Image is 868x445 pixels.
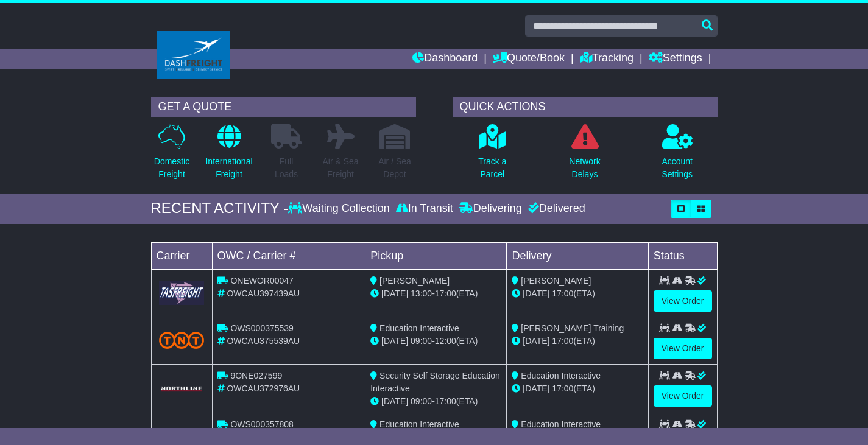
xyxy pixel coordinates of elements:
[654,338,712,359] a: View Order
[154,155,189,181] p: Domestic Freight
[230,371,282,380] span: 9ONE027599
[151,97,416,117] div: GET A QUOTE
[159,332,205,348] img: TNT_Domestic.png
[151,242,212,269] td: Carrier
[271,155,302,181] p: Full Loads
[370,395,501,408] div: - (ETA)
[654,385,712,407] a: View Order
[523,336,549,346] span: [DATE]
[521,276,591,286] span: [PERSON_NAME]
[521,323,624,333] span: [PERSON_NAME] Training
[393,202,456,215] div: In Transit
[370,371,500,393] span: Security Self Storage Education Interactive
[512,287,643,300] div: (ETA)
[205,124,253,187] a: InternationalFreight
[478,155,506,181] p: Track a Parcel
[662,155,693,181] p: Account Settings
[227,384,300,393] span: OWCAU372976AU
[525,202,585,215] div: Delivered
[568,124,601,187] a: NetworkDelays
[378,155,411,181] p: Air / Sea Depot
[493,49,565,69] a: Quote/Book
[381,336,408,346] span: [DATE]
[411,396,432,406] span: 09:00
[435,336,456,346] span: 12:00
[322,155,358,181] p: Air & Sea Freight
[453,97,718,117] div: QUICK ACTIONS
[365,242,507,269] td: Pickup
[379,323,459,333] span: Education Interactive
[212,242,365,269] td: OWC / Carrier #
[456,202,525,215] div: Delivering
[523,384,549,393] span: [DATE]
[230,419,294,429] span: OWS000357808
[552,384,573,393] span: 17:00
[649,49,702,69] a: Settings
[379,419,459,429] span: Education Interactive
[230,323,294,333] span: OWS000375539
[661,124,693,187] a: AccountSettings
[381,289,408,298] span: [DATE]
[153,124,190,187] a: DomesticFreight
[412,49,478,69] a: Dashboard
[227,336,300,346] span: OWCAU375539AU
[648,242,717,269] td: Status
[512,382,643,395] div: (ETA)
[523,289,549,298] span: [DATE]
[521,371,601,380] span: Education Interactive
[227,289,300,298] span: OWCAU397439AU
[521,419,601,429] span: Education Interactive
[552,289,573,298] span: 17:00
[151,200,289,217] div: RECENT ACTIVITY -
[230,276,293,286] span: ONEWOR00047
[435,289,456,298] span: 17:00
[435,396,456,406] span: 17:00
[411,289,432,298] span: 13:00
[478,124,507,187] a: Track aParcel
[205,155,252,181] p: International Freight
[507,242,648,269] td: Delivery
[512,335,643,348] div: (ETA)
[580,49,633,69] a: Tracking
[288,202,392,215] div: Waiting Collection
[370,335,501,348] div: - (ETA)
[370,287,501,300] div: - (ETA)
[159,281,205,304] img: GetCarrierServiceLogo
[379,276,450,286] span: [PERSON_NAME]
[569,155,600,181] p: Network Delays
[411,336,432,346] span: 09:00
[381,396,408,406] span: [DATE]
[159,385,205,393] img: GetCarrierServiceLogo
[552,336,573,346] span: 17:00
[654,290,712,312] a: View Order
